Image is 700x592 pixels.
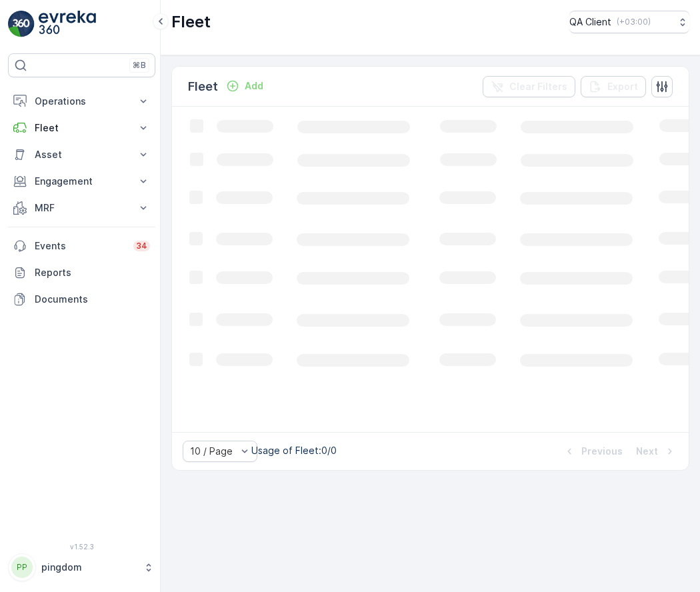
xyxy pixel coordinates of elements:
[188,77,218,96] p: Fleet
[8,233,155,259] a: Events34
[35,201,129,215] p: MRF
[8,168,155,195] button: Engagement
[569,11,689,33] button: QA Client(+03:00)
[617,17,651,27] p: ( +03:00 )
[171,11,211,33] p: Fleet
[35,175,129,188] p: Engagement
[483,76,575,97] button: Clear Filters
[581,445,623,458] p: Previous
[635,443,678,459] button: Next
[35,266,150,279] p: Reports
[245,79,263,93] p: Add
[569,15,611,29] p: QA Client
[39,11,96,37] img: logo_light-DOdMpM7g.png
[35,239,125,253] p: Events
[8,543,155,551] span: v 1.52.3
[136,241,147,251] p: 34
[11,557,33,578] div: PP
[35,293,150,306] p: Documents
[35,95,129,108] p: Operations
[561,443,624,459] button: Previous
[8,259,155,286] a: Reports
[35,148,129,161] p: Asset
[35,121,129,135] p: Fleet
[133,60,146,71] p: ⌘B
[251,444,337,457] p: Usage of Fleet : 0/0
[8,286,155,313] a: Documents
[607,80,638,93] p: Export
[636,445,658,458] p: Next
[8,553,155,581] button: PPpingdom
[221,78,269,94] button: Add
[8,11,35,37] img: logo
[509,80,567,93] p: Clear Filters
[581,76,646,97] button: Export
[8,195,155,221] button: MRF
[41,561,137,574] p: pingdom
[8,88,155,115] button: Operations
[8,115,155,141] button: Fleet
[8,141,155,168] button: Asset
